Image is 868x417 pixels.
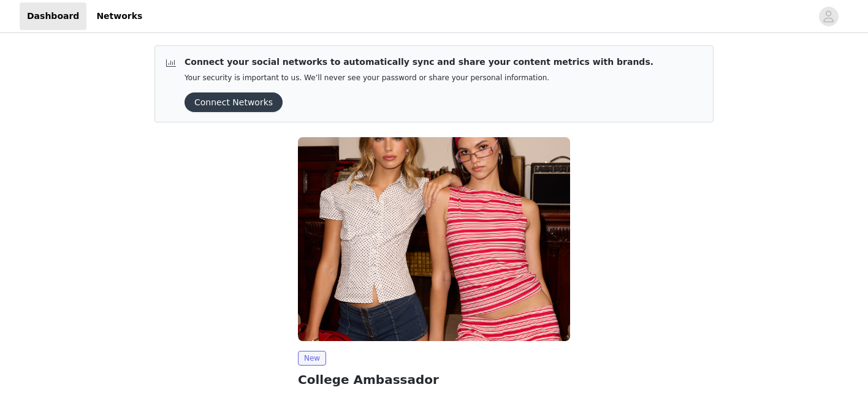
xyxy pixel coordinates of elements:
[89,2,150,30] a: Networks
[185,56,653,69] p: Connect your social networks to automatically sync and share your content metrics with brands.
[298,370,570,389] h2: College Ambassador
[20,2,86,30] a: Dashboard
[185,73,653,83] p: Your security is important to us. We’ll never see your password or share your personal information.
[185,92,283,112] button: Connect Networks
[823,7,834,26] div: avatar
[298,137,570,341] img: Edikted
[298,351,326,366] span: New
